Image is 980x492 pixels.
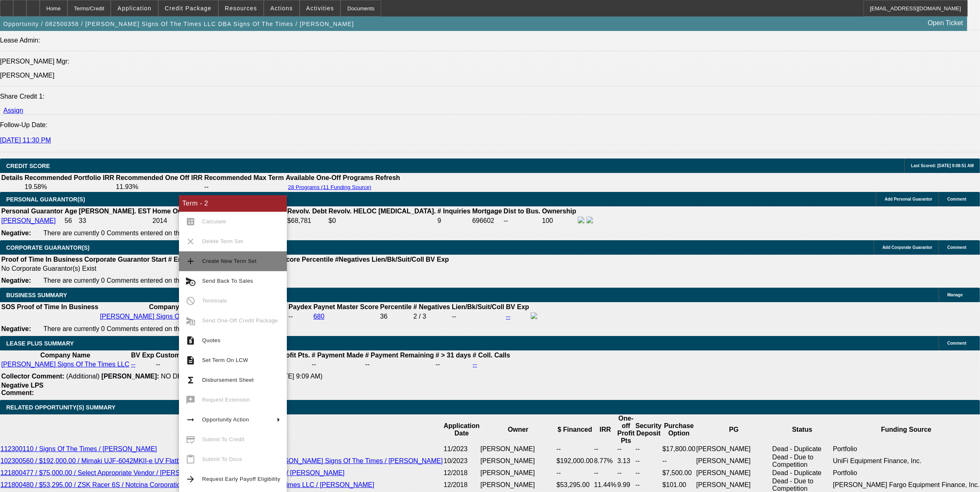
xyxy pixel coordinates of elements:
[159,0,218,16] button: Credit Package
[6,244,90,251] span: CORPORATE GUARANTOR(S)
[365,352,434,359] b: # Payment Remaining
[1,229,31,237] b: Negative:
[472,208,502,215] b: Mortgage
[541,216,577,225] td: 100
[287,208,327,215] b: Revolv. Debt
[0,481,374,488] a: 121800480 / $53,295.00 / ZSK Racer 6S / Notcina Corporation / [PERSON_NAME] Signs of the Times LL...
[270,5,293,12] span: Actions
[443,469,480,477] td: 12/2018
[635,453,662,469] td: --
[204,174,284,182] th: Recommended Max Term
[264,0,299,16] button: Actions
[480,414,556,445] th: Owner
[66,373,100,380] span: (Additional)
[772,445,833,453] td: Dead - Duplicate
[473,361,477,368] a: --
[156,352,206,359] b: Customer Since
[286,184,374,191] button: 28 Programs (11 Funding Source)
[225,5,257,12] span: Resources
[153,217,167,224] span: 2014
[578,217,584,223] img: facebook-icon.png
[17,303,99,311] th: Proof of Time In Business
[380,303,412,310] b: Percentile
[911,163,974,168] span: Last Scored: [DATE] 9:08:51 AM
[556,453,594,469] td: $192,000.00
[947,341,966,345] span: Comment
[84,256,150,263] b: Corporate Guarantor
[204,183,284,191] td: --
[313,303,378,310] b: Paynet Master Score
[43,325,219,332] span: There are currently 0 Comments entered on this opportunity
[289,303,312,310] b: Paydex
[155,360,207,369] td: --
[115,174,203,182] th: Recommended One Off IRR
[696,453,772,469] td: [PERSON_NAME]
[24,183,114,191] td: 19.58%
[219,0,263,16] button: Resources
[6,163,50,169] span: CREDIT SCORE
[329,208,436,215] b: Revolv. HELOC [MEDICAL_DATA].
[285,174,374,182] th: Available One-Off Programs
[202,337,220,343] span: Quotes
[947,197,966,201] span: Comment
[503,216,541,225] td: --
[202,476,280,482] span: Request Early Payoff Eligibility
[437,216,471,225] td: 9
[313,313,324,320] a: 680
[375,174,401,182] th: Refresh
[311,360,364,369] td: --
[925,16,966,30] a: Open Ticket
[542,208,576,215] b: Ownership
[328,216,436,225] td: $0
[617,469,635,477] td: --
[41,352,91,359] b: Company Name
[179,195,287,212] div: Term - 2
[662,414,696,445] th: Purchase Option
[101,373,159,380] b: [PERSON_NAME]:
[287,216,327,225] td: $68,781
[435,360,472,369] td: --
[506,303,529,310] b: BV Exp
[1,265,453,273] td: No Corporate Guarantor(s) Exist
[480,453,556,469] td: [PERSON_NAME]
[165,5,212,12] span: Credit Package
[306,5,334,12] span: Activities
[662,453,696,469] td: --
[302,256,333,263] b: Percentile
[1,277,31,284] b: Negative:
[662,445,696,453] td: $17,800.00
[947,245,966,250] span: Comment
[885,197,932,201] span: Add Personal Guarantor
[0,445,157,452] a: 112300110 / Signs Of The Times / [PERSON_NAME]
[161,373,322,380] span: NO DEAL BOOKED/ NO INFO IN LP ([DATE] 9:09 AM)
[64,216,77,225] td: 56
[772,453,833,469] td: Dead - Due to Competition
[186,355,196,365] mat-icon: description
[168,256,209,263] b: # Employees
[300,0,341,16] button: Activities
[556,445,594,453] td: --
[473,352,510,359] b: # Coll. Calls
[1,382,43,396] b: Negative LPS Comment:
[43,277,219,284] span: There are currently 0 Comments entered on this opportunity
[443,445,480,453] td: 11/2023
[202,258,257,264] span: Create New Term Set
[1,174,23,182] th: Details
[617,445,635,453] td: --
[202,416,249,423] span: Opportunity Action
[506,313,510,320] a: --
[617,453,635,469] td: 3.13
[480,469,556,477] td: [PERSON_NAME]
[662,469,696,477] td: $7,500.00
[186,336,196,345] mat-icon: request_quote
[0,469,344,476] a: 121800477 / $75,000.00 / Select Appropriate Vendor / [PERSON_NAME] Signs of the Times LLC / [PERS...
[131,352,154,359] b: BV Exp
[556,414,594,445] th: $ Financed
[696,445,772,453] td: [PERSON_NAME]
[832,469,980,477] td: Portfolio
[202,377,254,383] span: Disbursement Sheet
[1,303,16,311] th: SOS
[617,414,635,445] th: One-off Profit Pts
[6,404,115,411] span: RELATED OPPORTUNITY(S) SUMMARY
[131,361,136,368] a: --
